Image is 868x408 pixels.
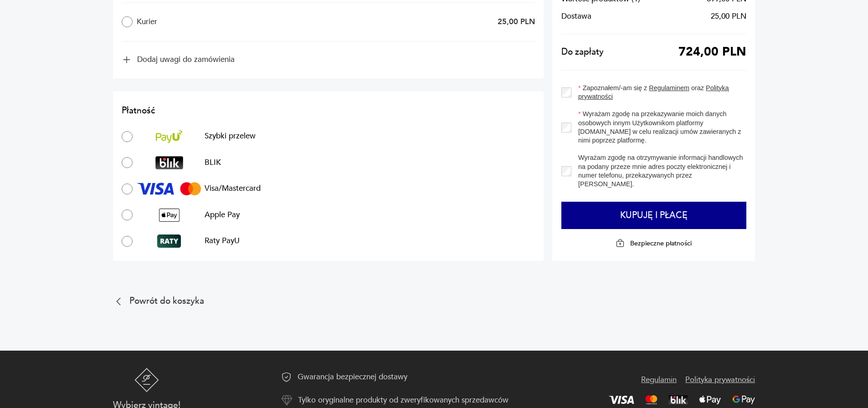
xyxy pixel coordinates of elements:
[122,105,535,117] h2: Płatność
[134,368,159,392] img: Patyna - sklep z meblami i dekoracjami vintage
[205,131,256,142] p: Szybki przelew
[668,395,688,404] img: BLIK
[122,16,133,27] input: Kurier
[129,298,204,305] p: Powrót do koszyka
[685,373,755,387] a: Polityka prywatności
[122,55,235,65] button: Dodaj uwagi do zamówienia
[732,395,755,404] img: Google Pay
[616,239,625,248] img: Ikona kłódki
[641,373,677,387] a: Regulamin
[649,84,689,92] a: Regulaminem
[122,236,133,247] input: Raty PayURaty PayU
[561,202,747,229] button: Kupuję i płacę
[205,158,221,168] p: BLIK
[609,396,634,404] img: Visa
[122,16,298,27] label: Kurier
[281,395,293,406] img: Ikona autentyczności
[281,372,292,382] img: Ikona gwarancji
[498,17,535,27] p: 25,00 PLN
[561,48,604,56] span: Do zapłaty
[155,156,183,169] img: BLIK
[205,210,240,220] p: Apple Pay
[630,239,692,248] p: Bezpieczne płatności
[137,182,201,195] img: Visa/Mastercard
[298,371,407,383] p: Gwarancja bezpiecznej dostawy
[571,84,746,101] label: Zapoznałem/-am się z oraz
[645,395,657,404] img: Mastercard
[122,131,133,142] input: Szybki przelewSzybki przelew
[571,110,746,145] label: Wyrażam zgodę na przekazywanie moich danych osobowych innym Użytkownikom platformy [DOMAIN_NAME] ...
[122,157,133,168] input: BLIKBLIK
[205,184,261,194] p: Visa/Mastercard
[678,48,746,56] span: 724,00 PLN
[122,209,133,220] input: Apple PayApple Pay
[159,209,180,222] img: Apple Pay
[298,394,508,406] p: Tylko oryginalne produkty od zweryfikowanych sprzedawców
[113,296,544,307] a: Powrót do koszyka
[561,12,591,20] span: Dostawa
[157,235,181,248] img: Raty PayU
[711,12,746,20] span: 25,00 PLN
[571,153,746,189] label: Wyrażam zgodę na otrzymywanie informacji handlowych na podany przeze mnie adres poczty elektronic...
[205,236,240,246] p: Raty PayU
[156,130,182,143] img: Szybki przelew
[699,395,721,404] img: Apple Pay
[122,184,133,194] input: Visa/MastercardVisa/Mastercard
